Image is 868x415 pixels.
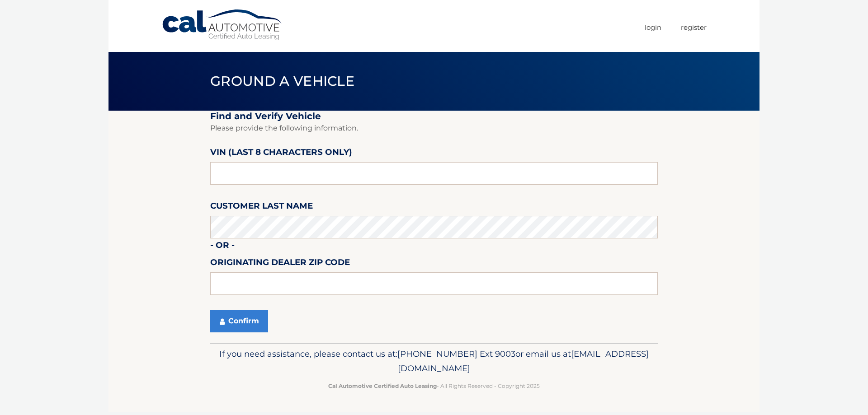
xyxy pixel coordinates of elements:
[161,9,283,41] a: Cal Automotive
[210,256,350,272] label: Originating Dealer Zip Code
[216,347,652,376] p: If you need assistance, please contact us at: or email us at
[210,238,235,255] label: - or -
[210,73,354,89] span: Ground a Vehicle
[210,310,268,332] button: Confirm
[397,349,515,359] span: [PHONE_NUMBER] Ext 9003
[210,111,658,122] h2: Find and Verify Vehicle
[681,20,707,35] a: Register
[328,382,437,389] strong: Cal Automotive Certified Auto Leasing
[216,381,652,391] p: - All Rights Reserved - Copyright 2025
[645,20,661,35] a: Login
[210,199,313,216] label: Customer Last Name
[210,122,658,135] p: Please provide the following information.
[210,145,352,162] label: VIN (last 8 characters only)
